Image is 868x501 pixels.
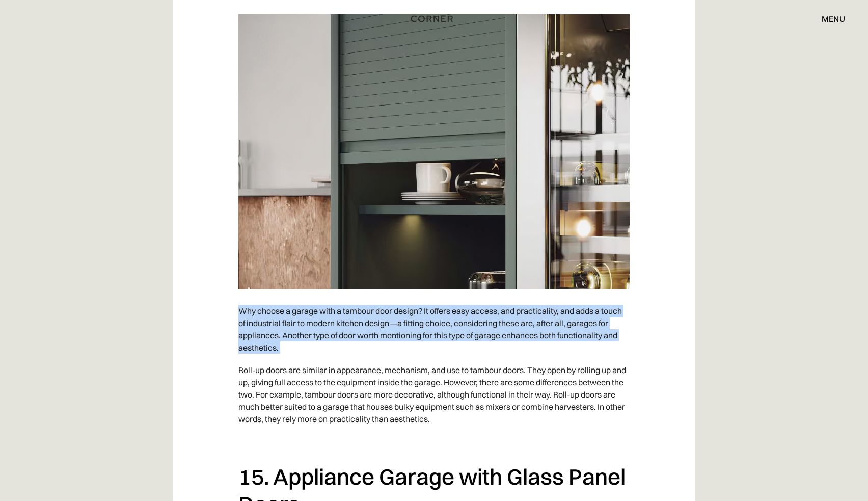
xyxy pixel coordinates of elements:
[396,12,471,25] a: home
[238,359,630,430] p: Roll-up doors are similar in appearance, mechanism, and use to tambour doors. They open by rollin...
[238,430,630,453] p: ‍
[822,15,845,23] div: menu
[238,300,630,359] p: Why choose a garage with a tambour door design? It offers easy access, and practicality, and adds...
[811,10,845,28] div: menu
